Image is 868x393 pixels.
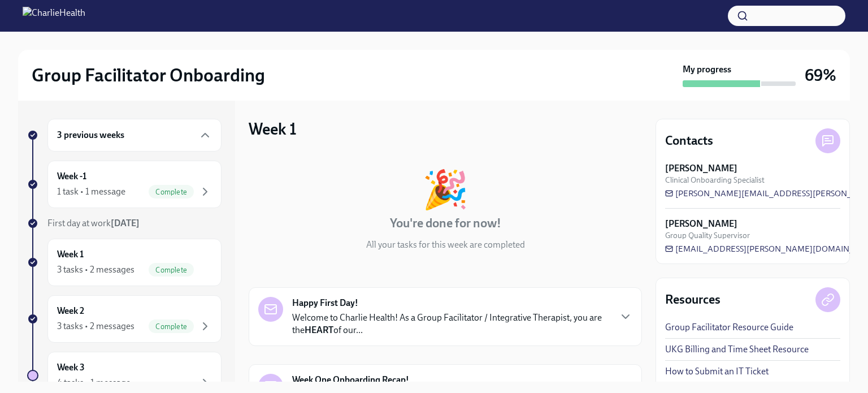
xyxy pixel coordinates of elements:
[665,230,750,241] span: Group Quality Supervisor
[292,374,409,386] strong: Week One Onboarding Recap!
[665,175,765,185] span: Clinical Onboarding Specialist
[390,215,501,232] h4: You're done for now!
[665,343,809,356] a: UKG Billing and Time Sheet Resource
[422,171,468,208] div: 🎉
[57,264,134,276] div: 3 tasks • 2 messages
[665,291,721,308] h4: Resources
[32,64,265,87] h2: Group Facilitator Onboarding
[683,63,731,76] strong: My progress
[149,322,194,331] span: Complete
[57,129,124,141] h6: 3 previous weeks
[47,218,140,228] span: First day at work
[111,218,140,228] strong: [DATE]
[23,7,85,25] img: CharlieHealth
[57,248,84,261] h6: Week 1
[149,266,194,274] span: Complete
[27,239,222,286] a: Week 13 tasks • 2 messagesComplete
[665,365,769,378] a: How to Submit an IT Ticket
[249,119,297,139] h3: Week 1
[57,320,134,332] div: 3 tasks • 2 messages
[57,361,85,374] h6: Week 3
[665,321,793,334] a: Group Facilitator Resource Guide
[805,65,836,85] h3: 69%
[305,325,333,335] strong: HEART
[292,312,610,336] p: Welcome to Charlie Health! As a Group Facilitator / Integrative Therapist, you are the of our...
[149,188,194,196] span: Complete
[665,218,737,230] strong: [PERSON_NAME]
[57,170,86,183] h6: Week -1
[27,295,222,343] a: Week 23 tasks • 2 messagesComplete
[27,217,222,230] a: First day at work[DATE]
[292,297,358,309] strong: Happy First Day!
[665,132,713,149] h4: Contacts
[47,119,222,152] div: 3 previous weeks
[57,305,84,317] h6: Week 2
[57,185,125,198] div: 1 task • 1 message
[57,377,131,389] div: 4 tasks • 1 message
[665,162,737,175] strong: [PERSON_NAME]
[366,239,525,251] p: All your tasks for this week are completed
[27,161,222,208] a: Week -11 task • 1 messageComplete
